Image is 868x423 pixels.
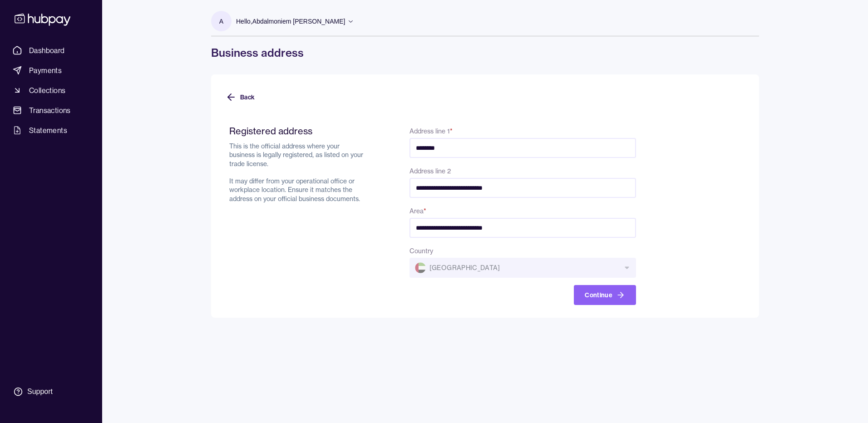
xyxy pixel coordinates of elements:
div: Support [27,387,53,397]
p: A [219,16,223,26]
span: Statements [29,125,67,136]
label: Address line 1 [409,127,453,135]
a: Collections [9,82,93,98]
label: Area [409,207,426,215]
p: This is the official address where your business is legally registered, as listed on your trade l... [229,142,366,203]
p: Hello, Abdalmoniem [PERSON_NAME] [236,16,345,26]
a: Dashboard [9,42,93,59]
span: Payments [29,65,62,76]
h1: Business address [211,45,759,60]
span: Transactions [29,105,71,116]
button: Continue [574,285,636,305]
label: Country [409,247,433,255]
label: Address line 2 [409,167,451,175]
a: Transactions [9,102,93,118]
a: Support [9,382,93,401]
span: Collections [29,85,65,96]
button: Back [226,87,255,107]
a: Payments [9,62,93,79]
h2: Registered address [229,125,366,137]
a: Statements [9,122,93,138]
span: Dashboard [29,45,65,56]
